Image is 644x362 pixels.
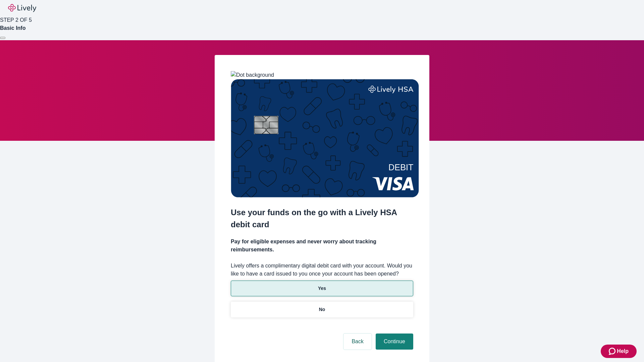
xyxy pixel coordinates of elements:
[231,238,413,254] h4: Pay for eligible expenses and never worry about tracking reimbursements.
[601,345,637,358] button: Zendesk support iconHelp
[231,206,413,231] h2: Use your funds on the go with a Lively HSA debit card
[609,347,617,355] svg: Zendesk support icon
[617,347,629,355] span: Help
[231,281,413,296] button: Yes
[231,302,413,317] button: No
[231,71,274,79] img: Dot background
[376,334,413,350] button: Continue
[343,334,372,350] button: Back
[231,262,413,278] label: Lively offers a complimentary digital debit card with your account. Would you like to have a card...
[319,306,325,313] p: No
[231,79,419,197] img: Debit card
[8,4,36,12] img: Lively
[318,285,326,292] p: Yes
